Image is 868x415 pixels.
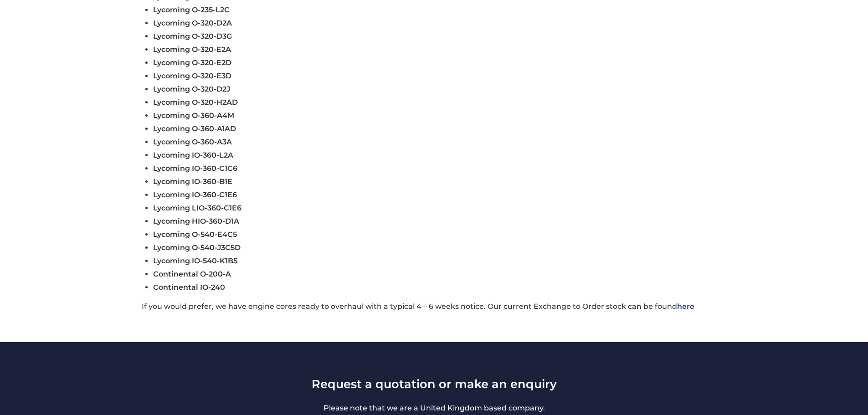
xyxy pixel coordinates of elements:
h3: Request a quotation or make an enquiry [142,377,726,391]
span: Lycoming O-320-D2A [153,19,232,27]
span: Lycoming IO-360-L2A [153,151,233,159]
span: Lycoming O-320-D2J [153,85,230,93]
span: Lycoming HIO-360-D1A [153,217,239,225]
span: Lycoming IO-540-K1B5 [153,256,237,265]
span: Lycoming O-360-A4M [153,111,234,120]
span: Lycoming O-540-J3C5D [153,243,241,252]
span: Lycoming LIO-360-C1E6 [153,204,241,212]
span: Continental IO-240 [153,283,225,292]
span: Lycoming O-320-E2D [153,58,231,67]
span: Continental O-200-A [153,270,231,278]
p: Please note that we are a United Kingdom based company. [142,403,726,414]
span: Lycoming O-360-A1AD [153,124,236,133]
span: Lycoming O-320-E3D [153,72,231,80]
span: Lycoming O-360-A3A [153,138,232,146]
span: Lycoming IO-360-C1E6 [153,190,237,199]
span: Lycoming O-320-D3G [153,32,232,41]
span: Lycoming O-320-H2AD [153,98,238,107]
span: Lycoming IO-360-B1E [153,177,232,186]
span: Lycoming IO-360-C1C6 [153,164,237,173]
span: Lycoming O-540-E4C5 [153,230,237,239]
p: If you would prefer, we have engine cores ready to overhaul with a typical 4 – 6 weeks notice. Ou... [142,301,726,312]
span: Lycoming O-320-E2A [153,45,231,54]
span: Lycoming O-235-L2C [153,5,230,14]
a: here [677,302,694,311]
